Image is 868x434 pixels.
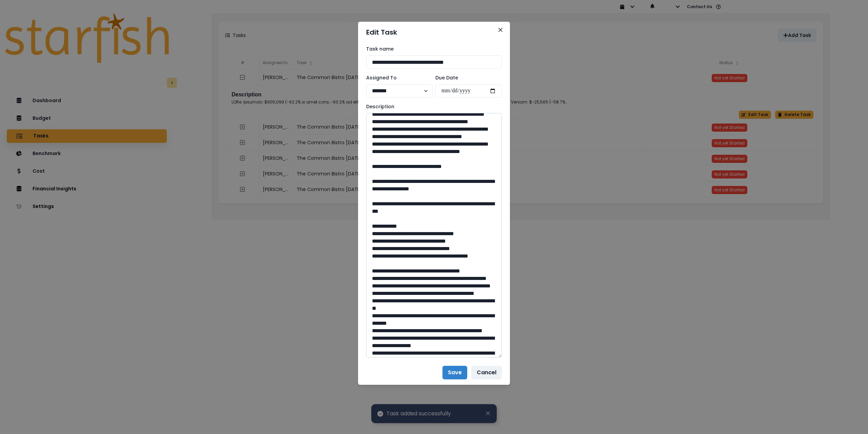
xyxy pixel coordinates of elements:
[442,366,467,379] button: Save
[366,45,498,53] label: Task name
[471,366,502,379] button: Cancel
[358,22,510,43] header: Edit Task
[435,74,498,81] label: Due Date
[366,74,429,81] label: Assigned To
[366,103,498,110] label: Description
[495,24,506,35] button: Close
